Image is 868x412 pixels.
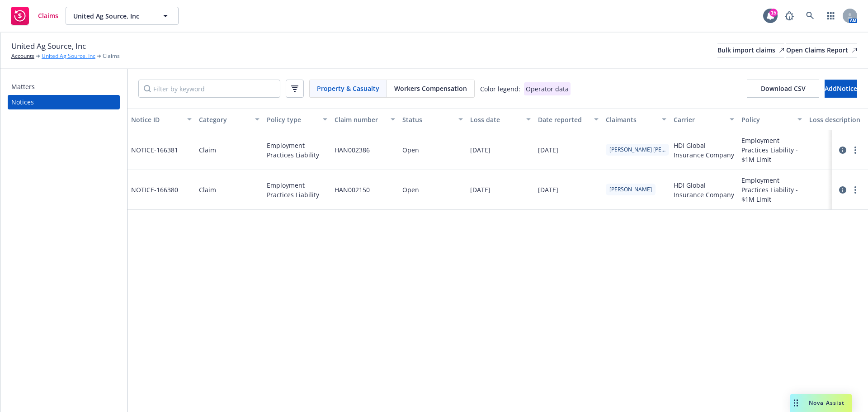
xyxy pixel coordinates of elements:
a: Switch app [822,7,840,25]
span: Nova Assist [809,399,844,407]
div: Claim number [335,115,385,124]
span: Claims [38,12,58,19]
button: Policy type [263,109,331,130]
div: Carrier [674,115,724,124]
span: Claims [103,52,120,60]
span: NOTICE- 166380 [131,185,178,194]
div: Category [199,115,250,124]
div: Open [402,145,419,155]
span: Employment Practices Liability - $1M Limit [741,136,802,164]
div: [DATE] [538,185,558,194]
div: [DATE] [538,145,558,155]
button: Notice ID [127,109,195,130]
div: Status [402,115,453,124]
span: Property & Casualty [317,84,379,93]
div: Claim [199,185,216,194]
a: more [850,185,861,195]
div: Notices [11,95,34,109]
button: Claim number [331,109,399,130]
div: Claim [199,145,216,155]
button: Policy [738,109,806,130]
div: Date reported [538,115,589,124]
span: Employment Practices Liability [267,180,327,199]
button: Claimants [602,109,670,130]
span: Employment Practices Liability [267,141,327,160]
span: United Ag Source, Inc [11,40,86,52]
div: Notice ID [131,115,182,124]
div: [DATE] [470,185,491,194]
button: Nova Assist [790,394,852,412]
div: Open [402,185,419,194]
div: Operator data [524,82,571,95]
div: Color legend: [480,84,520,94]
div: HAN002150 [335,185,370,194]
div: Drag to move [790,394,802,412]
span: United Ag Source, Inc [73,11,151,21]
a: Report a Bug [780,7,798,25]
span: [PERSON_NAME] [PERSON_NAME] [609,146,665,154]
div: Matters [11,80,35,94]
button: Carrier [670,109,738,130]
button: Download CSV [747,80,819,98]
div: 15 [769,9,778,17]
div: Bulk import claims [717,43,784,57]
button: Category [195,109,263,130]
div: Loss date [470,115,521,124]
div: Policy [741,115,792,124]
button: Date reported [534,109,602,130]
span: [PERSON_NAME] [609,185,652,194]
a: Open Claims Report [786,43,857,57]
span: NOTICE- 166381 [131,145,178,155]
div: Claimants [606,115,656,124]
a: Search [801,7,819,25]
span: HDI Global Insurance Company [674,180,734,199]
button: Status [399,109,467,130]
span: Workers Compensation [394,84,467,93]
button: United Ag Source, Inc [66,7,179,25]
input: Filter by keyword [138,80,280,98]
span: Add Notice [825,84,857,93]
div: HAN002386 [335,145,370,155]
a: more [850,145,861,156]
div: [DATE] [470,145,491,155]
button: AddNotice [825,80,857,98]
a: Matters [8,80,120,94]
span: HDI Global Insurance Company [674,141,734,160]
div: Policy type [267,115,317,124]
a: Notices [8,95,120,109]
span: Employment Practices Liability - $1M Limit [741,175,802,204]
a: Accounts [11,52,34,60]
div: Open Claims Report [786,43,857,57]
span: Download CSV [761,84,806,93]
a: United Ag Source, Inc [42,52,95,60]
a: Bulk import claims [717,43,784,57]
button: Loss date [467,109,534,130]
